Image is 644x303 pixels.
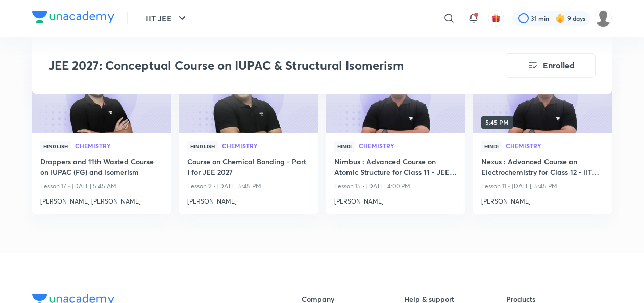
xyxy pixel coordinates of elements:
[40,156,163,180] a: Droppers and 11th Wasted Course on IUPAC (FG) and Isomerism
[40,141,71,152] span: Hinglish
[187,141,218,152] span: Hinglish
[140,8,194,29] button: IIT JEE
[359,143,457,149] span: Chemistry
[506,143,604,149] span: Chemistry
[555,13,565,23] img: streak
[32,11,114,23] img: Company Logo
[481,116,513,129] span: 5:45 PM
[179,55,318,133] a: new-thumbnail
[187,180,310,193] p: Lesson 9 • [DATE] 5:45 PM
[481,193,604,206] a: [PERSON_NAME]
[40,193,163,206] a: [PERSON_NAME] [PERSON_NAME]
[481,141,502,152] span: Hindi
[75,143,163,150] a: Chemistry
[488,10,504,27] button: avatar
[491,14,501,23] img: avatar
[32,55,171,133] a: new-thumbnail
[481,156,604,180] a: Nexus : Advanced Course on Electrochemistry for Class 12 - IIT JEE 2026
[472,55,613,134] img: new-thumbnail
[481,180,604,193] p: Lesson 11 • [DATE], 5:45 PM
[187,193,310,206] a: [PERSON_NAME]
[31,55,172,134] img: new-thumbnail
[473,55,612,133] a: new-thumbnail5:45 PM
[595,10,612,27] img: Shashwat Mathur
[75,143,163,149] span: Chemistry
[334,180,457,193] p: Lesson 15 • [DATE] 4:00 PM
[325,55,466,134] img: new-thumbnail
[222,143,310,149] span: Chemistry
[178,55,319,134] img: new-thumbnail
[222,143,310,150] a: Chemistry
[326,55,465,133] a: new-thumbnail
[506,143,604,150] a: Chemistry
[334,141,355,152] span: Hindi
[506,53,596,78] button: Enrolled
[187,156,310,180] a: Course on Chemical Bonding - Part I for JEE 2027
[32,11,114,26] a: Company Logo
[40,180,163,193] p: Lesson 17 • [DATE] 5:45 AM
[334,156,457,180] a: Nimbus : Advanced Course on Atomic Structure for Class 11 - JEE 2027
[48,58,448,73] h3: JEE 2027: Conceptual Course on IUPAC & Structural Isomerism
[359,143,457,150] a: Chemistry
[334,193,457,206] a: [PERSON_NAME]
